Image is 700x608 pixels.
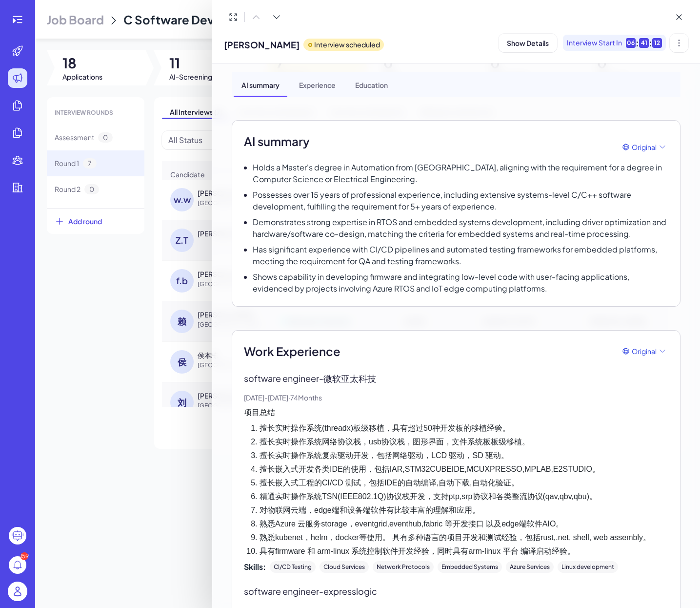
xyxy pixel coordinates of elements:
[314,40,380,50] p: Interview scheduled
[636,36,639,49] div: :
[320,561,369,573] div: Cloud Services
[260,504,668,516] li: 对物联网云端，edge端和设备端软件有比较丰富的理解和应用。
[244,407,668,419] p: 项目总结
[260,477,668,489] li: 擅长嵌入式工程的CI/CD 测试，包括IDE的自动编译,自动下载,自动化验证。
[253,162,668,185] p: Holds a Master's degree in Automation from [GEOGRAPHIC_DATA], aligning with the requirement for a...
[244,372,668,385] p: software engineer - 微软亚太科技
[373,561,434,573] div: Network Protocols
[253,244,668,267] p: Has significant experience with CI/CD pipelines and automated testing frameworks for embedded pla...
[347,72,396,97] div: Education
[244,585,668,598] p: software engineer - expresslogic
[260,463,668,475] li: 擅长嵌入式开发各类IDE的使用，包括IAR,STM32CUBEIDE,MCUXPRESSO,MPLAB,E2STUDIO。
[649,36,652,49] div: :
[270,561,316,573] div: CI/CD Testing
[244,132,310,150] h2: AI summary
[244,561,266,573] span: Skills:
[260,450,668,461] li: 擅长实时操作系统复杂驱动开发，包括网络驱动，LCD 驱动，SD 驱动。
[652,38,662,48] div: 12
[506,561,554,573] div: Azure Services
[639,38,649,48] div: 41
[507,39,549,47] span: Show Details
[253,189,668,212] p: Possesses over 15 years of professional experience, including extensive systems-level C/C++ softw...
[244,393,668,403] p: [DATE] - [DATE] · 74 Months
[260,436,668,448] li: 擅长实时操作系统网络协议栈，usb协议栈，图形界面，文件系统板板级移植。
[632,346,657,356] span: Original
[632,142,657,152] span: Original
[224,38,300,51] span: [PERSON_NAME]
[438,561,502,573] div: Embedded Systems
[260,532,668,544] li: 熟悉kubenet，helm，docker等使用。 具有多种语言的项目开发和测试经验，包括rust,.net, shell, web assembly。
[626,38,636,48] div: 06
[567,38,622,48] span: Interview Start In
[234,72,287,97] div: AI summary
[499,34,557,52] button: Show Details
[253,271,668,294] p: Shows capability in developing firmware and integrating low-level code with user-facing applicati...
[244,342,340,360] span: Work Experience
[260,491,668,503] li: 精通实时操作系统TSN(IEEE802.1Q)协议栈开发，支持ptp,srp协议和各类整流协议(qav,qbv,qbu)。
[260,545,668,557] li: 具有firmware 和 arm-linux 系统控制软件开发经验，同时具有arm-linux 平台 编译启动经验。
[291,72,343,97] div: Experience
[260,518,668,530] li: 熟悉Azure 云服务storage，eventgrid,eventhub,fabric 等开发接口 以及edge端软件AIO。
[558,561,618,573] div: Linux development
[253,216,668,240] p: Demonstrates strong expertise in RTOS and embedded systems development, including driver optimiza...
[260,422,668,434] li: 擅长实时操作系统(threadx)板级移植，具有超过50种开发板的移植经验。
